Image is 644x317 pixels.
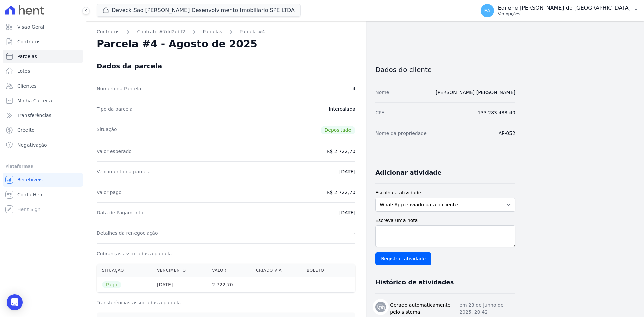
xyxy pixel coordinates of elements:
span: Minha Carteira [17,97,52,104]
a: Contratos [3,35,83,48]
dt: Detalhes da renegociação [97,230,158,236]
p: Edilene [PERSON_NAME] do [GEOGRAPHIC_DATA] [498,5,631,11]
dd: R$ 2.722,70 [327,148,355,155]
dd: [DATE] [339,209,355,216]
nav: Breadcrumb [97,28,355,35]
dt: Nome da propriedade [375,130,427,137]
dt: Nome [375,89,389,96]
a: Conta Hent [3,188,83,201]
a: Parcelas [3,50,83,63]
button: Deveck Sao [PERSON_NAME] Desenvolvimento Imobiliario SPE LTDA [97,4,301,17]
a: Transferências [3,109,83,122]
dt: Data de Pagamento [97,209,143,216]
p: em 23 de Junho de 2025, 20:42 [459,302,515,316]
dd: Intercalada [329,106,355,112]
h3: Dados do cliente [375,66,515,74]
th: 2.722,70 [207,277,251,293]
div: Plataformas [5,162,80,170]
dd: AP-052 [499,130,516,137]
a: Crédito [3,123,83,137]
dt: Valor pago [97,189,122,196]
dt: Cobranças associadas à parcela [97,250,172,257]
span: Lotes [17,68,30,74]
a: Visão Geral [3,20,83,34]
div: Open Intercom Messenger [7,294,23,310]
dd: - [354,230,355,236]
h3: Adicionar atividade [375,169,441,177]
dd: 4 [352,85,355,92]
span: Depositado [321,126,356,134]
span: Visão Geral [17,23,44,30]
th: Situação [97,264,152,277]
span: EA [484,8,490,13]
a: Minha Carteira [3,94,83,107]
a: Negativação [3,138,83,152]
a: Recebíveis [3,173,83,187]
p: Ver opções [498,11,631,17]
a: Clientes [3,79,83,93]
h3: Gerado automaticamente pelo sistema [390,302,459,316]
span: Transferências [17,112,51,119]
dd: 133.283.488-40 [478,109,515,116]
dd: R$ 2.722,70 [327,189,355,196]
span: Clientes [17,83,36,89]
dt: Vencimento da parcela [97,168,151,175]
th: [DATE] [152,277,207,293]
th: - [251,277,301,293]
span: Conta Hent [17,191,44,198]
dt: Tipo da parcela [97,106,133,112]
span: Contratos [17,38,40,45]
h3: Histórico de atividades [375,278,454,286]
th: - [301,277,340,293]
th: Vencimento [152,264,207,277]
a: Parcela #4 [240,28,265,35]
h2: Parcela #4 - Agosto de 2025 [97,38,257,50]
a: Contrato #7dd2ebf2 [137,28,185,35]
label: Escreva uma nota [375,217,515,224]
span: Crédito [17,127,35,134]
a: Lotes [3,64,83,78]
dt: Situação [97,126,117,134]
dt: Número da Parcela [97,85,141,92]
dt: Valor esperado [97,148,132,155]
dd: [DATE] [339,168,355,175]
span: Negativação [17,142,47,148]
th: Valor [207,264,251,277]
th: Criado via [251,264,301,277]
div: Dados da parcela [97,62,162,70]
th: Boleto [301,264,340,277]
span: Pago [102,281,121,288]
dt: CPF [375,109,384,116]
a: Contratos [97,28,119,35]
a: Parcelas [203,28,222,35]
button: EA Edilene [PERSON_NAME] do [GEOGRAPHIC_DATA] Ver opções [475,1,644,20]
a: [PERSON_NAME] [PERSON_NAME] [436,90,515,95]
span: Recebíveis [17,176,43,183]
h3: Transferências associadas à parcela [97,299,355,306]
span: Parcelas [17,53,37,60]
input: Registrar atividade [375,252,431,265]
label: Escolha a atividade [375,189,515,196]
